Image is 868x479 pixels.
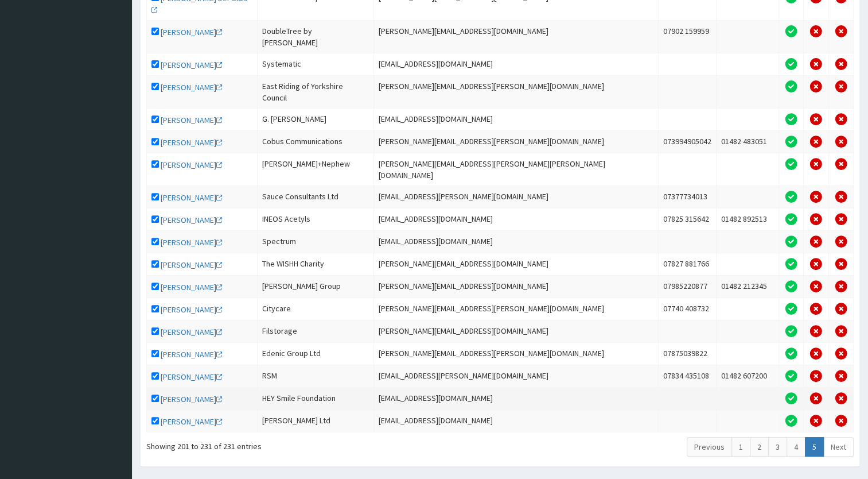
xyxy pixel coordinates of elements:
a: [PERSON_NAME] [161,282,223,292]
a: 1 [731,437,750,457]
td: 01482 212345 [717,275,779,298]
td: [PERSON_NAME][EMAIL_ADDRESS][DOMAIN_NAME] [374,253,659,275]
td: Cobus Communications [258,130,374,153]
td: Sauce Consultants Ltd [258,186,374,208]
td: [EMAIL_ADDRESS][DOMAIN_NAME] [374,230,659,253]
a: [PERSON_NAME] [161,160,223,170]
td: 01482 607200 [717,365,779,387]
a: Next [823,437,854,457]
td: 07875039822 [659,342,717,365]
a: [PERSON_NAME] [161,349,223,360]
td: [PERSON_NAME][EMAIL_ADDRESS][PERSON_NAME][DOMAIN_NAME] [374,298,659,320]
td: 07377734013 [659,186,717,208]
a: [PERSON_NAME] [161,237,223,248]
td: G. [PERSON_NAME] [258,108,374,130]
td: Citycare [258,298,374,320]
td: 07902 159959 [659,20,717,53]
a: 2 [750,437,769,457]
td: [PERSON_NAME][EMAIL_ADDRESS][DOMAIN_NAME] [374,320,659,342]
td: [PERSON_NAME] Group [258,275,374,298]
a: 5 [805,437,824,457]
td: [PERSON_NAME][EMAIL_ADDRESS][PERSON_NAME][PERSON_NAME][DOMAIN_NAME] [374,153,659,186]
td: [PERSON_NAME] Ltd [258,410,374,432]
td: [EMAIL_ADDRESS][DOMAIN_NAME] [374,53,659,75]
td: 07740 408732 [659,298,717,320]
td: Spectrum [258,230,374,253]
a: [PERSON_NAME] [161,60,223,70]
td: 07985220877 [659,275,717,298]
td: [PERSON_NAME][EMAIL_ADDRESS][DOMAIN_NAME] [374,20,659,53]
td: [EMAIL_ADDRESS][PERSON_NAME][DOMAIN_NAME] [374,365,659,387]
a: [PERSON_NAME] [161,137,223,148]
div: Showing 201 to 231 of 231 entries [146,436,433,452]
td: [EMAIL_ADDRESS][DOMAIN_NAME] [374,387,659,410]
td: HEY Smile Foundation [258,387,374,410]
td: [PERSON_NAME]+Nephew [258,153,374,186]
a: [PERSON_NAME] [161,192,223,203]
td: 07825 315642 [659,208,717,230]
td: [EMAIL_ADDRESS][DOMAIN_NAME] [374,108,659,130]
a: 3 [768,437,787,457]
td: 01482 892513 [717,208,779,230]
td: INEOS Acetyls [258,208,374,230]
td: 07834 435108 [659,365,717,387]
a: [PERSON_NAME] [161,27,223,37]
td: RSM [258,365,374,387]
td: [PERSON_NAME][EMAIL_ADDRESS][PERSON_NAME][DOMAIN_NAME] [374,75,659,108]
td: Filstorage [258,320,374,342]
a: 4 [787,437,805,457]
td: 073994905042 [659,130,717,153]
td: [EMAIL_ADDRESS][PERSON_NAME][DOMAIN_NAME] [374,186,659,208]
a: Previous [687,437,732,457]
a: [PERSON_NAME] [161,327,223,337]
a: [PERSON_NAME] [161,394,223,404]
td: East Riding of Yorkshire Council [258,75,374,108]
td: [PERSON_NAME][EMAIL_ADDRESS][DOMAIN_NAME] [374,275,659,298]
td: 01482 483051 [717,130,779,153]
td: Edenic Group Ltd [258,342,374,365]
td: The WISHH Charity [258,253,374,275]
a: [PERSON_NAME] [161,260,223,270]
a: [PERSON_NAME] [161,416,223,427]
a: [PERSON_NAME] [161,215,223,225]
td: DoubleTree by [PERSON_NAME] [258,20,374,53]
td: [PERSON_NAME][EMAIL_ADDRESS][PERSON_NAME][DOMAIN_NAME] [374,130,659,153]
a: [PERSON_NAME] [161,82,223,92]
td: [EMAIL_ADDRESS][DOMAIN_NAME] [374,410,659,432]
td: 07827 881766 [659,253,717,275]
a: [PERSON_NAME] [161,304,223,315]
td: [EMAIL_ADDRESS][DOMAIN_NAME] [374,208,659,230]
td: Systematic [258,53,374,75]
a: [PERSON_NAME] [161,115,223,125]
a: [PERSON_NAME] [161,372,223,382]
td: [PERSON_NAME][EMAIL_ADDRESS][PERSON_NAME][DOMAIN_NAME] [374,342,659,365]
